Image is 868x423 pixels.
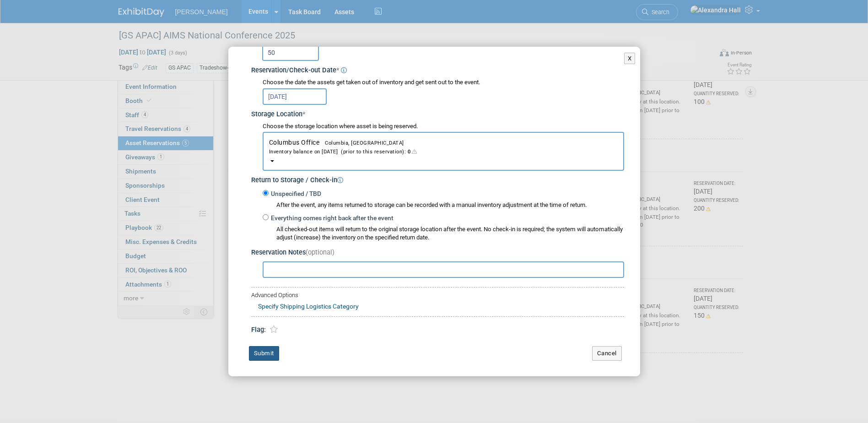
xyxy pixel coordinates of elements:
[624,53,636,65] button: X
[263,122,624,131] div: Choose the storage location where asset is being reserved.
[263,88,327,105] input: Reservation Date
[269,190,321,199] label: Unspecified / TBD
[319,140,404,146] span: Columbia, [GEOGRAPHIC_DATA]
[251,173,624,185] div: Return to Storage / Check-in
[251,248,624,258] div: Reservation Notes
[269,214,394,223] label: Everything comes right back after the event
[276,225,624,243] div: All checked-out items will return to the original storage location after the event. No check-in i...
[258,303,359,310] a: Specify Shipping Logistics Category
[269,139,618,156] span: Columbus Office
[263,132,624,171] button: Columbus OfficeColumbia, [GEOGRAPHIC_DATA]Inventory balance on [DATE] (prior to this reservation):0
[249,346,279,361] button: Submit
[251,291,624,300] div: Advanced Options
[406,149,419,155] span: 0
[263,199,624,210] div: After the event, any items returned to storage can be recorded with a manual inventory adjustment...
[251,107,624,119] div: Storage Location
[263,78,624,87] div: Choose the date the assets get taken out of inventory and get sent out to the event.
[269,147,618,156] div: Inventory balance on [DATE] (prior to this reservation):
[306,249,334,256] span: (optional)
[592,346,622,361] button: Cancel
[251,326,266,334] span: Flag:
[251,63,624,76] div: Reservation/Check-out Date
